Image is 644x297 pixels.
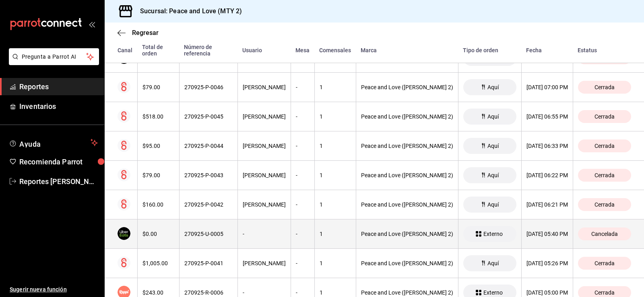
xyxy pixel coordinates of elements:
[10,285,98,294] span: Sugerir nueva función
[295,47,310,53] div: Mesa
[184,84,233,90] div: 270925-P-0046
[243,84,286,90] div: [PERSON_NAME]
[296,260,310,266] div: -
[320,113,351,120] div: 1
[184,113,233,120] div: 270925-P-0045
[463,47,516,53] div: Tipo de orden
[142,44,174,57] div: Total de orden
[591,113,618,120] span: Cerrada
[526,201,568,208] div: [DATE] 06:21 PM
[19,138,87,147] span: Ayuda
[591,84,618,90] span: Cerrada
[591,143,618,149] span: Cerrada
[19,176,98,187] span: Reportes [PERSON_NAME]
[320,143,351,149] div: 1
[361,201,453,208] div: Peace and Love ([PERSON_NAME] 2)
[361,260,453,266] div: Peace and Love ([PERSON_NAME] 2)
[142,143,174,149] div: $95.00
[361,113,453,120] div: Peace and Love ([PERSON_NAME] 2)
[526,172,568,178] div: [DATE] 06:22 PM
[484,143,502,149] span: Aquí
[142,201,174,208] div: $160.00
[526,84,568,90] div: [DATE] 07:00 PM
[142,172,174,178] div: $79.00
[526,289,568,296] div: [DATE] 05:00 PM
[591,172,618,178] span: Cerrada
[591,260,618,266] span: Cerrada
[526,260,568,266] div: [DATE] 05:26 PM
[296,231,310,237] div: -
[484,260,502,266] span: Aquí
[242,47,286,53] div: Usuario
[243,289,286,296] div: -
[591,201,618,208] span: Cerrada
[361,47,453,53] div: Marca
[243,260,286,266] div: [PERSON_NAME]
[361,143,453,149] div: Peace and Love ([PERSON_NAME] 2)
[484,84,502,90] span: Aquí
[320,260,351,266] div: 1
[184,143,233,149] div: 270925-P-0044
[361,84,453,90] div: Peace and Love ([PERSON_NAME] 2)
[320,231,351,237] div: 1
[132,29,159,37] span: Regresar
[484,201,502,208] span: Aquí
[118,29,159,37] button: Regresar
[142,231,174,237] div: $0.00
[480,289,506,296] span: Externo
[19,101,98,112] span: Inventarios
[484,172,502,178] span: Aquí
[142,113,174,120] div: $518.00
[9,48,99,65] button: Pregunta a Parrot AI
[19,156,98,167] span: Recomienda Parrot
[118,47,132,53] div: Canal
[184,231,233,237] div: 270925-U-0005
[361,289,453,296] div: Peace and Love ([PERSON_NAME] 2)
[588,231,621,237] span: Cancelada
[320,172,351,178] div: 1
[361,231,453,237] div: Peace and Love ([PERSON_NAME] 2)
[184,172,233,178] div: 270925-P-0043
[6,58,99,67] a: Pregunta a Parrot AI
[89,21,95,27] button: open_drawer_menu
[361,172,453,178] div: Peace and Love ([PERSON_NAME] 2)
[320,201,351,208] div: 1
[184,289,233,296] div: 270925-R-0006
[134,6,242,16] h3: Sucursal: Peace and Love (MTY 2)
[526,47,568,53] div: Fecha
[591,289,618,296] span: Cerrada
[184,260,233,266] div: 270925-P-0041
[296,113,310,120] div: -
[243,201,286,208] div: [PERSON_NAME]
[243,231,286,237] div: -
[142,84,174,90] div: $79.00
[22,53,87,61] span: Pregunta a Parrot AI
[296,289,310,296] div: -
[578,47,631,53] div: Estatus
[526,143,568,149] div: [DATE] 06:33 PM
[296,172,310,178] div: -
[296,84,310,90] div: -
[320,289,351,296] div: 1
[484,113,502,120] span: Aquí
[184,44,233,57] div: Número de referencia
[296,201,310,208] div: -
[526,231,568,237] div: [DATE] 05:40 PM
[480,231,506,237] span: Externo
[320,84,351,90] div: 1
[19,81,98,92] span: Reportes
[526,113,568,120] div: [DATE] 06:55 PM
[243,113,286,120] div: [PERSON_NAME]
[319,47,351,53] div: Comensales
[142,289,174,296] div: $243.00
[184,201,233,208] div: 270925-P-0042
[296,143,310,149] div: -
[243,172,286,178] div: [PERSON_NAME]
[243,143,286,149] div: [PERSON_NAME]
[142,260,174,266] div: $1,005.00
